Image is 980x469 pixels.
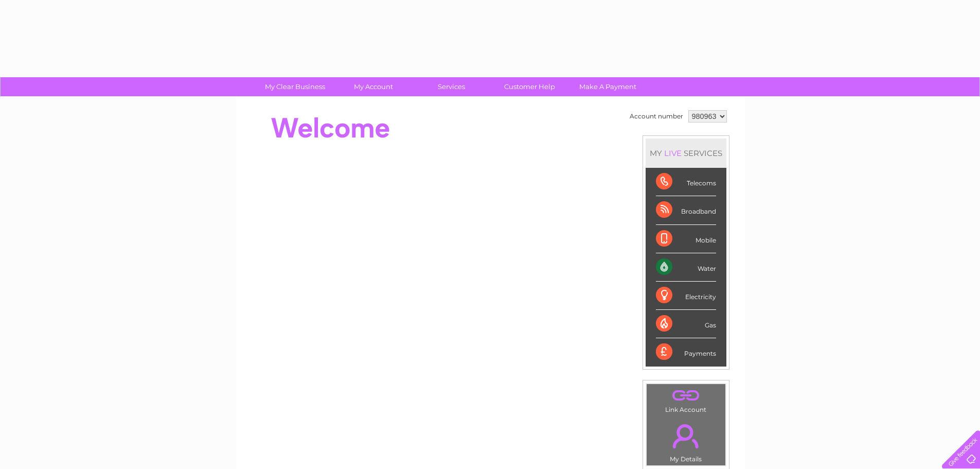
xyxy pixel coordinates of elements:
[646,384,726,416] td: Link Account
[656,282,716,310] div: Electricity
[646,138,726,168] div: MY SERVICES
[409,77,494,96] a: Services
[565,77,650,96] a: Make A Payment
[649,387,723,405] a: .
[627,108,686,125] td: Account number
[331,77,416,96] a: My Account
[649,418,723,454] a: .
[662,148,684,158] div: LIVE
[656,338,716,366] div: Payments
[487,77,572,96] a: Customer Help
[656,196,716,224] div: Broadband
[656,225,716,253] div: Mobile
[656,310,716,338] div: Gas
[646,415,726,466] td: My Details
[656,253,716,282] div: Water
[656,168,716,196] div: Telecoms
[253,77,337,96] a: My Clear Business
